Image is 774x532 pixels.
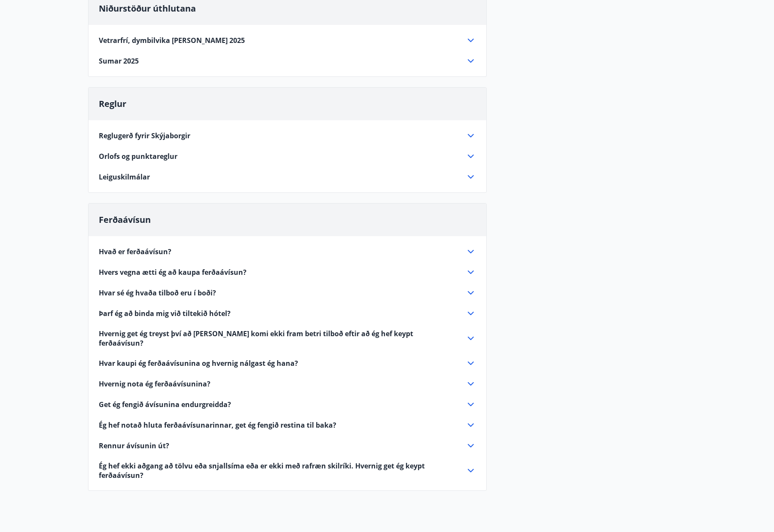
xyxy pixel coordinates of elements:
[99,420,476,430] div: Ég hef notað hluta ferðaávísunarinnar, get ég fengið restina til baka?
[99,56,476,66] div: Sumar 2025
[99,267,476,277] div: Hvers vegna ætti ég að kaupa ferðaávísun?
[99,461,455,480] span: Ég hef ekki aðgang að tölvu eða snjallsíma eða er ekki með rafræn skilríki. Hvernig get ég keypt ...
[99,441,169,450] span: Rennur ávísunin út?
[99,379,210,389] span: Hvernig nota ég ferðaávísunina?
[99,35,476,46] div: Vetrarfrí, dymbilvika [PERSON_NAME] 2025
[99,461,476,480] div: Ég hef ekki aðgang að tölvu eða snjallsíma eða er ekki með rafræn skilríki. Hvernig get ég keypt ...
[99,56,139,66] span: Sumar 2025
[99,399,476,410] div: Get ég fengið ávísunina endurgreidda?
[99,379,476,389] div: Hvernig nota ég ferðaávísunina?
[99,246,476,257] div: Hvað er ferðaávísun?
[99,172,476,182] div: Leiguskilmálar
[99,131,476,141] div: Reglugerð fyrir Skýjaborgir
[99,131,190,140] span: Reglugerð fyrir Skýjaborgir
[99,288,476,298] div: Hvar sé ég hvaða tilboð eru í boði?
[99,288,216,298] span: Hvar sé ég hvaða tilboð eru í boði?
[99,268,247,277] span: Hvers vegna ætti ég að kaupa ferðaávísun?
[99,214,151,225] span: Ferðaávísun
[99,247,171,256] span: Hvað er ferðaávísun?
[99,309,231,318] span: Þarf ég að binda mig við tiltekið hótel?
[99,359,298,368] span: Hvar kaupi ég ferðaávísunina og hvernig nálgast ég hana?
[99,441,476,451] div: Rennur ávísunin út?
[99,358,476,368] div: Hvar kaupi ég ferðaávísunina og hvernig nálgast ég hana?
[99,308,476,319] div: Þarf ég að binda mig við tiltekið hótel?
[99,3,196,14] span: Niðurstöður úthlutana
[99,152,177,161] span: Orlofs og punktareglur
[99,36,245,45] span: Vetrarfrí, dymbilvika [PERSON_NAME] 2025
[99,420,336,430] span: Ég hef notað hluta ferðaávísunarinnar, get ég fengið restina til baka?
[99,400,231,409] span: Get ég fengið ávísunina endurgreidda?
[99,172,150,182] span: Leiguskilmálar
[99,329,455,348] span: Hvernig get ég treyst því að [PERSON_NAME] komi ekki fram betri tilboð eftir að ég hef keypt ferð...
[99,98,126,109] span: Reglur
[99,151,476,161] div: Orlofs og punktareglur
[99,329,476,348] div: Hvernig get ég treyst því að [PERSON_NAME] komi ekki fram betri tilboð eftir að ég hef keypt ferð...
